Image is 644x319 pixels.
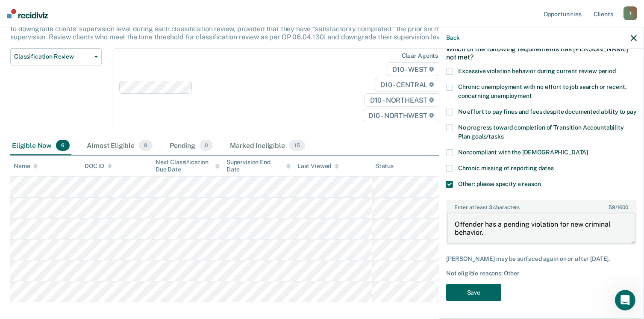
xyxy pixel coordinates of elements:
[623,6,637,20] div: T
[447,201,636,210] label: Enter at least 3 characters
[156,159,220,173] div: Next Classification Due Date
[365,93,440,107] span: D10 - NORTHEAST
[458,83,627,99] span: Chronic unemployment with no effort to job search or recent, concerning unemployment
[289,140,305,151] span: 15
[609,204,628,210] span: / 1600
[14,162,38,170] div: Name
[446,34,460,41] button: Back
[446,284,501,301] button: Save
[228,136,306,155] div: Marked Ineligible
[85,136,154,155] div: Almost Eligible
[447,213,636,244] textarea: Offender has a pending violation for new criminal behavior.
[7,9,48,18] img: Recidiviz
[375,78,440,92] span: D10 - CENTRAL
[609,204,615,210] span: 59
[446,270,637,277] div: Not eligible reasons: Other
[458,149,588,156] span: Noncompliant with the [DEMOGRAPHIC_DATA]
[458,108,637,115] span: No effort to pay fines and fees despite documented ability to pay
[615,290,635,310] iframe: Intercom live chat
[458,68,616,74] span: Excessive violation behavior during current review period
[226,159,291,173] div: Supervision End Date
[402,52,438,59] div: Clear agents
[56,140,70,151] span: 6
[14,53,91,60] span: Classification Review
[446,255,637,263] div: [PERSON_NAME] may be surfaced again on or after [DATE].
[85,162,112,170] div: DOC ID
[458,180,541,187] span: Other: please specify a reason
[387,62,440,76] span: D10 - WEST
[139,140,153,151] span: 9
[363,109,440,122] span: D10 - NORTHWEST
[297,162,339,170] div: Last Viewed
[458,165,554,171] span: Chronic missing of reporting dates
[446,38,637,68] div: Which of the following requirements has [PERSON_NAME] not met?
[200,140,213,151] span: 0
[375,162,394,170] div: Status
[168,136,215,155] div: Pending
[10,136,71,155] div: Eligible Now
[458,124,624,140] span: No progress toward completion of Transition Accountability Plan goals/tasks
